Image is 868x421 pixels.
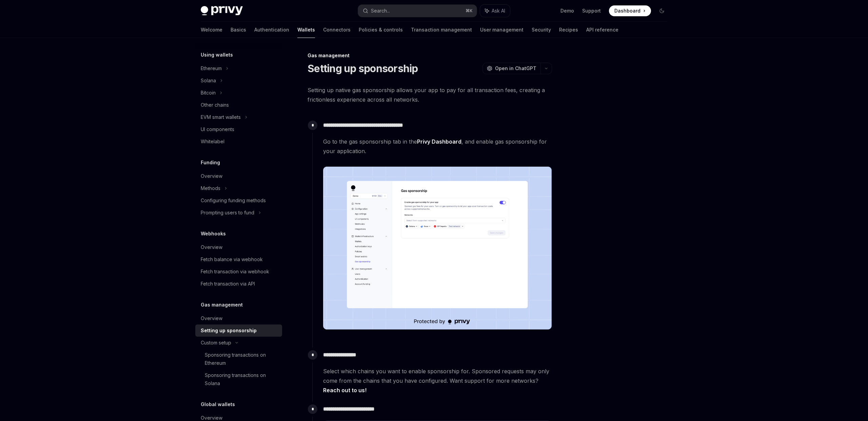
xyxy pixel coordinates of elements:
button: Search...⌘K [358,5,477,17]
div: Configuring funding methods [201,196,266,205]
a: Policies & controls [359,22,403,38]
a: Overview [195,241,282,253]
a: Overview [195,312,282,324]
a: API reference [586,22,618,38]
div: Bitcoin [201,89,216,97]
div: UI components [201,125,234,133]
h5: Using wallets [201,51,233,59]
h5: Global wallets [201,400,235,408]
div: Solana [201,77,216,85]
button: Toggle dark mode [656,5,667,16]
a: Security [532,22,551,38]
a: Dashboard [609,5,651,16]
div: Whitelabel [201,138,224,146]
button: Ask AI [480,5,510,17]
div: Sponsoring transactions on Ethereum [205,351,278,367]
a: Sponsoring transactions on Ethereum [195,349,282,369]
a: Transaction management [411,22,472,38]
a: Authentication [254,22,289,38]
div: Setting up sponsorship [201,327,257,335]
a: User management [480,22,524,38]
span: ⌘ K [466,8,473,14]
div: Overview [201,172,222,180]
span: Go to the gas sponsorship tab in the , and enable gas sponsorship for your application. [323,137,552,156]
a: Recipes [559,22,578,38]
div: Fetch transaction via API [201,280,255,288]
div: Ethereum [201,64,222,72]
div: Fetch balance via webhook [201,255,263,264]
a: UI components [195,123,282,135]
div: Methods [201,184,220,192]
div: Overview [201,243,222,251]
a: Whitelabel [195,135,282,148]
div: Custom setup [201,339,231,347]
a: Sponsoring transactions on Solana [195,369,282,390]
a: Welcome [201,22,222,38]
h5: Webhooks [201,230,226,238]
img: dark logo [201,6,243,16]
span: Setting up native gas sponsorship allows your app to pay for all transaction fees, creating a fri... [308,85,552,104]
div: Gas management [308,52,552,59]
a: Fetch balance via webhook [195,253,282,266]
a: Fetch transaction via webhook [195,266,282,278]
a: Privy Dashboard [417,138,461,145]
a: Configuring funding methods [195,194,282,207]
h1: Setting up sponsorship [308,62,418,75]
a: Connectors [323,22,351,38]
a: Wallets [297,22,315,38]
div: Sponsoring transactions on Solana [205,371,278,387]
div: Overview [201,314,222,322]
a: Other chains [195,99,282,111]
span: Dashboard [614,7,640,14]
div: Other chains [201,101,229,109]
h5: Funding [201,159,220,167]
a: Basics [231,22,246,38]
a: Fetch transaction via API [195,278,282,290]
a: Support [582,7,601,14]
a: Overview [195,170,282,182]
a: Reach out to us! [323,387,367,394]
button: Open in ChatGPT [482,63,540,74]
h5: Gas management [201,301,243,309]
div: Prompting users to fund [201,209,254,217]
span: Select which chains you want to enable sponsorship for. Sponsored requests may only come from the... [323,366,552,395]
a: Setting up sponsorship [195,324,282,337]
span: Ask AI [492,7,505,14]
img: images/gas-sponsorship.png [323,167,552,330]
div: EVM smart wallets [201,113,241,121]
div: Search... [371,7,390,15]
a: Demo [560,7,574,14]
span: Open in ChatGPT [495,65,536,72]
div: Fetch transaction via webhook [201,268,269,276]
